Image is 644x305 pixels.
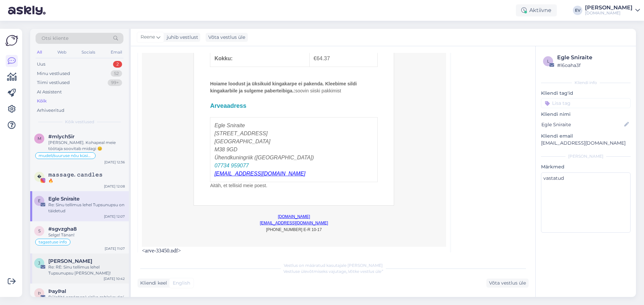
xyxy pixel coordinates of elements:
[48,226,77,232] span: #sgvzgha8
[317,56,330,61] span: 64.37
[541,140,631,147] p: [EMAIL_ADDRESS][DOMAIN_NAME]
[557,54,629,62] div: Egle Sniraite
[104,214,125,219] div: [DATE] 12:07
[48,196,79,202] span: Egle Sniraite
[142,248,181,253] span: <arve-33450.pdf>
[486,279,529,288] div: Võta vestlus üle
[48,178,125,184] div: 🔥
[37,174,41,179] span: �
[260,214,328,232] span: [PHONE_NUMBER] E-R 10-17
[39,154,92,158] span: mudeli/suuruse nõu küsimine
[541,111,631,118] p: Kliendi nimi
[48,172,103,178] span: 𝚖𝚊𝚜𝚜𝚊𝚐𝚎. 𝚌𝚊𝚗𝚍𝚕𝚎𝚜
[541,90,631,97] p: Kliendi tag'id
[38,198,41,203] span: E
[109,48,123,57] div: Email
[38,291,41,296] span: Þ
[547,59,549,64] span: l
[108,79,122,86] div: 99+
[314,56,317,61] span: €
[37,70,70,77] div: Minu vestlused
[105,246,125,251] div: [DATE] 11:07
[585,5,640,16] a: [PERSON_NAME][DOMAIN_NAME]
[111,70,122,77] div: 52
[541,133,631,140] p: Kliendi email
[295,88,341,93] span: soovin siiski pakkimist
[36,48,43,57] div: All
[283,269,383,274] span: Vestluse ülevõtmiseks vajutage
[541,172,631,233] textarea: vastatud
[48,134,74,140] span: #mlych5ir
[516,4,557,16] div: Aktiivne
[210,81,357,93] span: Hoiame loodust ja üksikuid kingakarpe ei pakenda. Kleebime sildi kingakarbile ja sulgeme pabertei...
[48,140,125,152] div: [PERSON_NAME]. Kohapeal meie töötaja soovitab midagi 😊
[541,98,631,108] input: Lisa tag
[37,107,64,114] div: Arhiveeritud
[37,61,45,68] div: Uus
[214,123,314,176] span: Egle Sniraite [STREET_ADDRESS] [GEOGRAPHIC_DATA] M38 9GD Ühendkuningriik ([GEOGRAPHIC_DATA])
[37,98,47,104] div: Kõik
[104,160,125,165] div: [DATE] 12:36
[48,258,92,264] span: Jekaterina Popova
[48,232,125,238] div: Selge! Tänan!
[164,34,198,41] div: juhib vestlust
[80,48,97,57] div: Socials
[104,276,125,281] div: [DATE] 10:42
[37,79,70,86] div: Tiimi vestlused
[173,280,190,287] span: English
[38,260,40,265] span: J
[138,280,167,287] div: Kliendi keel
[37,89,62,95] div: AI Assistent
[214,171,305,176] a: [EMAIL_ADDRESS][DOMAIN_NAME]
[541,80,631,86] div: Kliendi info
[38,228,41,233] span: s
[42,35,68,42] span: Otsi kliente
[346,269,383,274] i: „Võtke vestlus üle”
[56,48,68,57] div: Web
[113,61,122,68] div: 2
[585,10,633,16] div: [DOMAIN_NAME]
[557,62,629,69] div: # l6oaha3f
[210,183,267,188] span: Aitäh, et tellisid meie poest.
[5,34,18,47] img: Askly Logo
[65,119,94,125] span: Kõik vestlused
[39,240,67,244] span: tagastuse info
[585,5,633,10] div: [PERSON_NAME]
[278,214,310,219] a: [DOMAIN_NAME]
[141,33,155,41] span: Reene
[284,263,383,268] span: Vestlus on määratud kasutajale [PERSON_NAME]
[573,6,582,15] div: EV
[541,163,631,170] p: Märkmed
[210,102,246,109] span: Arveaadress
[214,163,249,168] span: 07734 959077
[48,202,125,214] div: Re: Sinu tellimus lehel Tupsunupsu on täidetud
[214,56,232,61] span: Kokku:
[104,184,125,189] div: [DATE] 12:08
[48,264,125,276] div: Re: RE: Sinu tellimus lehel Tupsunupsu [PERSON_NAME]!
[541,121,623,128] input: Lisa nimi
[38,136,41,141] span: m
[541,153,631,159] div: [PERSON_NAME]
[48,288,66,294] span: ÞayÞal
[260,221,328,225] a: [EMAIL_ADDRESS][DOMAIN_NAME]
[206,33,248,42] div: Võta vestlus üle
